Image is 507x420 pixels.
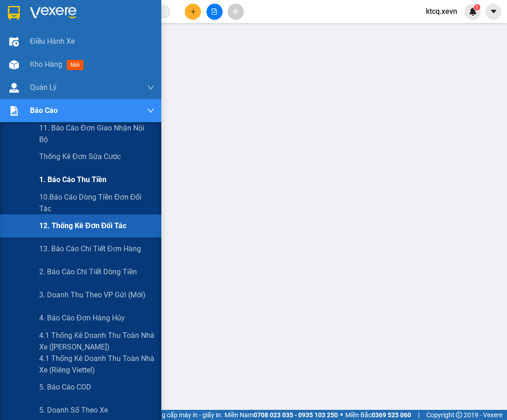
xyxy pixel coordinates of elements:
[39,353,154,376] span: 4.1 Thống kê doanh thu toàn nhà xe (Riêng Viettel)
[9,83,19,93] img: warehouse-icon
[9,37,19,47] img: warehouse-icon
[228,4,244,20] button: aim
[147,107,154,114] span: down
[147,84,154,91] span: down
[185,4,201,20] button: plus
[485,4,501,20] button: caret-down
[9,106,19,116] img: solution-icon
[456,412,462,418] span: copyright
[39,330,154,353] span: 4.1 Thống kê doanh thu toàn nhà xe ([PERSON_NAME])
[39,122,154,145] span: 11. Báo cáo đơn giao nhận nội bộ
[67,60,83,70] span: mới
[30,82,57,93] span: Quản Lý
[224,410,338,420] span: Miền Nam
[39,404,108,416] span: 5. Doanh số theo xe
[232,8,239,15] span: aim
[150,410,222,420] span: Cung cấp máy in - giấy in:
[206,4,223,20] button: file-add
[469,7,477,16] img: icon-new-feature
[489,7,498,16] span: caret-down
[39,151,121,162] span: Thống kê đơn sửa cước
[475,4,478,11] span: 1
[30,105,58,116] span: Báo cáo
[8,6,20,20] img: logo-vxr
[39,174,106,185] span: 1. Báo cáo thu tiền
[39,220,126,231] span: 12. Thống kê đơn đối tác
[30,35,75,47] span: Điều hành xe
[253,411,338,419] strong: 0708 023 035 - 0935 103 250
[371,411,411,419] strong: 0369 525 060
[340,413,343,417] span: ⚪️
[9,60,19,70] img: warehouse-icon
[474,4,480,11] sup: 1
[190,8,196,15] span: plus
[39,312,125,324] span: 4. Báo cáo đơn hàng hủy
[39,266,137,278] span: 2. Báo cáo chi tiết dòng tiền
[39,381,91,393] span: 5. Báo cáo COD
[211,8,218,15] span: file-add
[39,243,141,254] span: 13. Báo cáo chi tiết đơn hàng
[30,60,62,69] span: Kho hàng
[419,6,465,17] span: ktcq.xevn
[418,410,419,420] span: |
[39,289,146,301] span: 3. Doanh Thu theo VP Gửi (mới)
[39,191,154,214] span: 10.Báo cáo dòng tiền đơn đối tác
[345,410,411,420] span: Miền Bắc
